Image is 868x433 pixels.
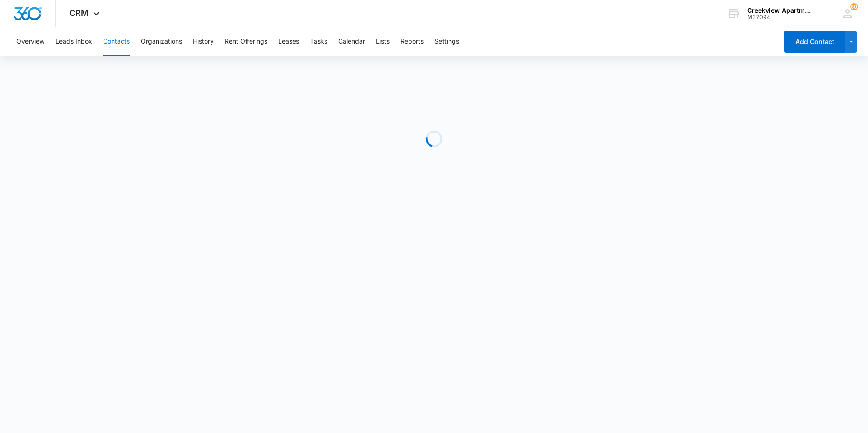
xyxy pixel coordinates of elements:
[225,27,267,56] button: Rent Offerings
[850,3,858,10] div: notifications count
[747,14,814,20] div: account id
[400,27,424,56] button: Reports
[16,27,44,56] button: Overview
[784,31,845,53] button: Add Contact
[69,8,89,18] span: CRM
[747,7,814,14] div: account name
[193,27,214,56] button: History
[55,27,92,56] button: Leads Inbox
[434,27,459,56] button: Settings
[310,27,327,56] button: Tasks
[103,27,130,56] button: Contacts
[850,3,858,10] span: 60
[278,27,299,56] button: Leases
[338,27,365,56] button: Calendar
[376,27,390,56] button: Lists
[141,27,182,56] button: Organizations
